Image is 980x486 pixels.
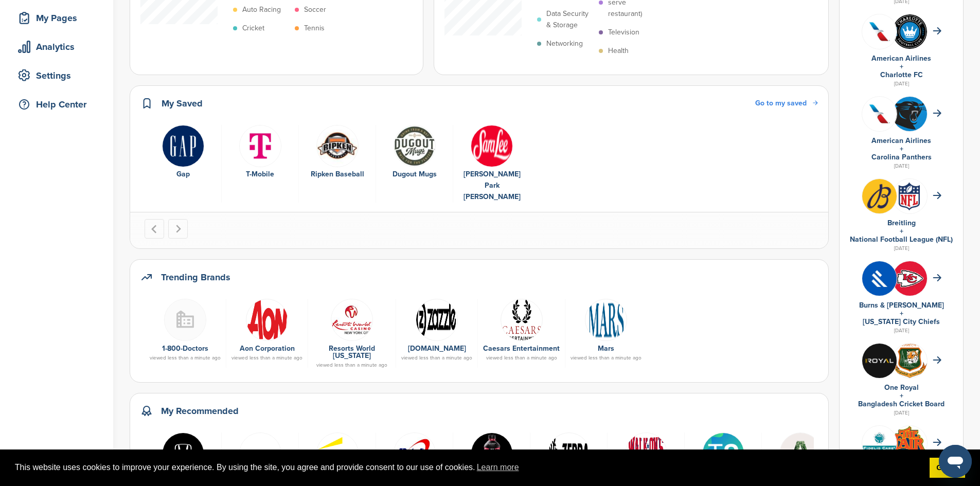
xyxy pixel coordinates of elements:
[862,14,897,49] img: Q4ahkxz8 400x400
[598,344,614,353] a: Mars
[859,301,944,310] a: Burns & [PERSON_NAME]
[571,355,642,361] div: viewed less than a minute ago
[145,219,164,239] button: Go to last slide
[850,79,953,88] div: [DATE]
[871,136,931,145] a: American Airlines
[900,309,903,318] a: +
[458,169,525,203] div: [PERSON_NAME] Park [PERSON_NAME]
[850,161,953,171] div: [DATE]
[316,125,359,167] img: Data?1415811128
[893,344,927,378] img: Open uri20141112 64162 1947g57?1415806541
[887,219,916,227] a: Breitling
[608,45,629,57] p: Health
[401,299,472,340] a: Data
[625,433,667,475] img: Waaaabjru5erkjggg
[880,70,923,79] a: Charlotte FC
[150,125,216,181] a: Data Gap
[755,99,807,107] span: Go to my saved
[858,400,945,408] a: Bangladesh Cricket Board
[548,433,590,475] img: Zebra tech logo15
[900,391,903,400] a: +
[304,169,370,180] div: Ripken Baseball
[585,299,627,341] img: Data
[329,344,375,360] a: Resorts World [US_STATE]
[231,355,302,361] div: viewed less than a minute ago
[239,433,281,475] img: Open uri20141112 50798 1fthq1j
[150,355,221,361] div: viewed less than a minute ago
[779,433,822,475] img: Aspiration inc. logo
[483,344,560,353] a: Caesars Entertainment
[546,8,594,31] p: Data Security & Storage
[304,4,326,15] p: Soccer
[231,299,302,340] a: Data
[900,227,903,236] a: +
[168,219,188,239] button: Next slide
[162,96,203,111] h2: My Saved
[871,54,931,63] a: American Airlines
[571,299,642,340] a: Data
[161,270,230,284] h2: Trending Brands
[227,125,293,181] a: T mobile logo T-Mobile
[242,4,281,15] p: Auto Racing
[331,299,373,341] img: Res
[394,433,436,475] img: Data
[458,125,525,203] a: Data [PERSON_NAME] Park [PERSON_NAME]
[475,460,521,475] a: learn more about cookies
[394,125,436,167] img: Dm
[15,38,103,56] div: Analytics
[862,97,897,131] img: Q4ahkxz8 400x400
[15,460,921,475] span: This website uses cookies to improve your experience. By using the site, you agree and provide co...
[316,433,359,475] img: Open uri20141112 50798 1j8ucwl
[453,125,530,203] div: 5 of 5
[850,244,953,253] div: [DATE]
[850,235,953,244] a: National Football League (NFL)
[10,35,103,59] a: Analytics
[850,326,953,335] div: [DATE]
[546,38,583,49] p: Networking
[900,145,903,153] a: +
[893,14,927,49] img: 330px charlotte fc logo.svg
[10,64,103,87] a: Settings
[850,408,953,418] div: [DATE]
[150,299,221,340] a: Buildingmissing
[893,261,927,296] img: Tbqh4hox 400x400
[483,299,560,340] a: Data
[900,62,903,71] a: +
[240,344,295,353] a: Aon Corporation
[162,433,204,475] img: Kln5su0v 400x400
[755,98,818,109] a: Go to my saved
[408,344,466,353] a: [DOMAIN_NAME]
[939,445,972,478] iframe: Button to launch messaging window
[222,125,299,203] div: 2 of 5
[313,363,390,368] div: viewed less than a minute ago
[10,93,103,116] a: Help Center
[471,125,513,167] img: Data
[501,299,543,341] img: Data
[15,9,103,27] div: My Pages
[893,97,927,131] img: Fxfzactq 400x400
[15,66,103,85] div: Settings
[376,125,453,203] div: 4 of 5
[884,383,919,392] a: One Royal
[893,179,927,213] img: Phks mjx 400x400
[246,299,288,341] img: Data
[381,169,448,180] div: Dugout Mugs
[145,125,222,203] div: 1 of 5
[10,6,103,30] a: My Pages
[893,426,927,460] img: Download
[304,23,325,34] p: Tennis
[608,27,639,38] p: Television
[862,179,897,213] img: Ib8otdir 400x400
[227,169,293,180] div: T-Mobile
[702,433,744,475] img: Ts
[239,125,281,167] img: T mobile logo
[161,404,239,418] h2: My Recommended
[299,125,376,203] div: 3 of 5
[471,433,513,475] img: Vtjjpibt 400x400
[871,153,932,161] a: Carolina Panthers
[863,317,940,326] a: [US_STATE] City Chiefs
[416,299,458,341] img: Data
[862,261,897,296] img: Mut8nrxk 400x400
[15,95,103,114] div: Help Center
[150,169,216,180] div: Gap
